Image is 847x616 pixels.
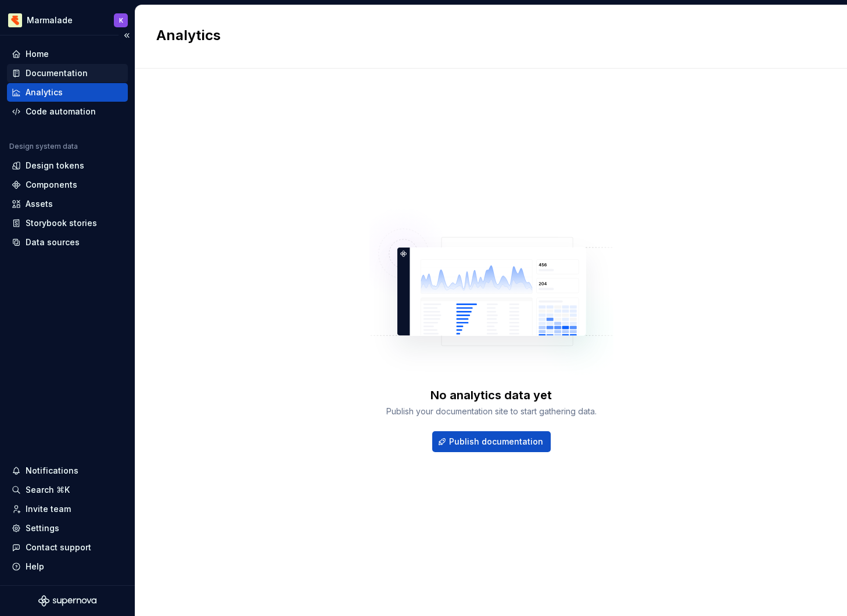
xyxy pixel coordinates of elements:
div: Design tokens [26,160,84,171]
a: Settings [7,519,128,538]
a: Data sources [7,233,128,252]
a: Assets [7,195,128,213]
button: MarmaladeK [2,8,132,33]
button: Contact support [7,538,128,557]
a: Home [7,45,128,63]
div: Home [26,48,49,60]
button: Publish documentation [432,431,551,452]
button: Notifications [7,461,128,480]
div: Design system data [9,142,78,151]
div: Storybook stories [26,217,97,229]
div: Publish your documentation site to start gathering data. [386,406,597,417]
div: Documentation [26,67,88,79]
div: Components [26,179,77,191]
button: Collapse sidebar [119,27,135,44]
button: Search ⌘K [7,481,128,499]
div: Assets [26,198,53,210]
a: Analytics [7,83,128,102]
a: Design tokens [7,156,128,175]
div: Data sources [26,237,80,248]
div: Search ⌘K [26,484,70,496]
span: Publish documentation [449,436,543,447]
div: No analytics data yet [430,387,552,403]
div: Marmalade [27,15,73,26]
svg: Supernova Logo [38,595,96,607]
a: Storybook stories [7,214,128,232]
a: Documentation [7,64,128,83]
a: Code automation [7,102,128,121]
div: Analytics [26,87,63,98]
div: Invite team [26,503,71,515]
div: Settings [26,522,59,534]
div: Notifications [26,465,78,477]
button: Help [7,557,128,576]
a: Invite team [7,500,128,518]
div: Help [26,561,44,572]
div: K [119,16,123,25]
div: Code automation [26,106,96,117]
div: Contact support [26,542,91,553]
a: Components [7,176,128,194]
h2: Analytics [156,26,812,45]
img: 0c8ec410-ab69-418c-8431-7901308c68af.png [8,13,22,27]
